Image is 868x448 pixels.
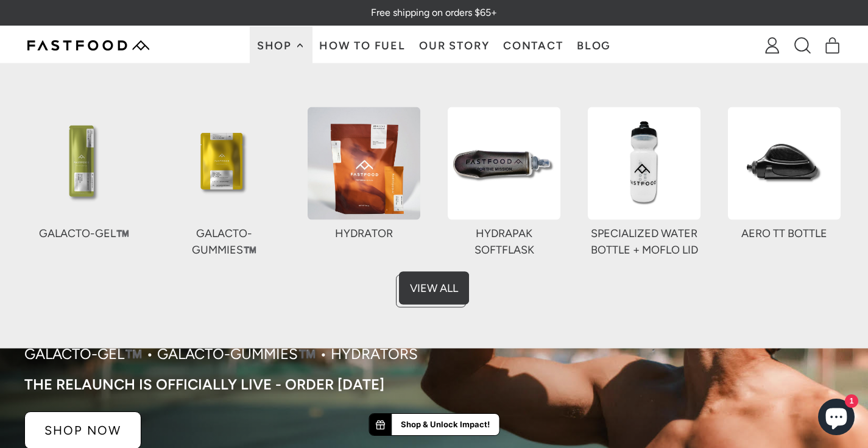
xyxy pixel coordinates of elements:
span: Shop [257,40,295,51]
p: The RELAUNCH IS OFFICIALLY LIVE - ORDER [DATE] [24,376,384,393]
a: Contact [496,26,570,65]
a: How To Fuel [312,26,412,65]
a: Blog [570,26,618,65]
img: Fastfood [27,40,149,51]
p: SHOP NOW [44,424,121,436]
inbox-online-store-chat: Shopify online store chat [814,399,858,438]
a: Our Story [412,26,496,65]
p: Galacto-Gel™️ • Galacto-Gummies™️ • Hydrators [24,344,418,364]
button: Shop [250,26,312,65]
